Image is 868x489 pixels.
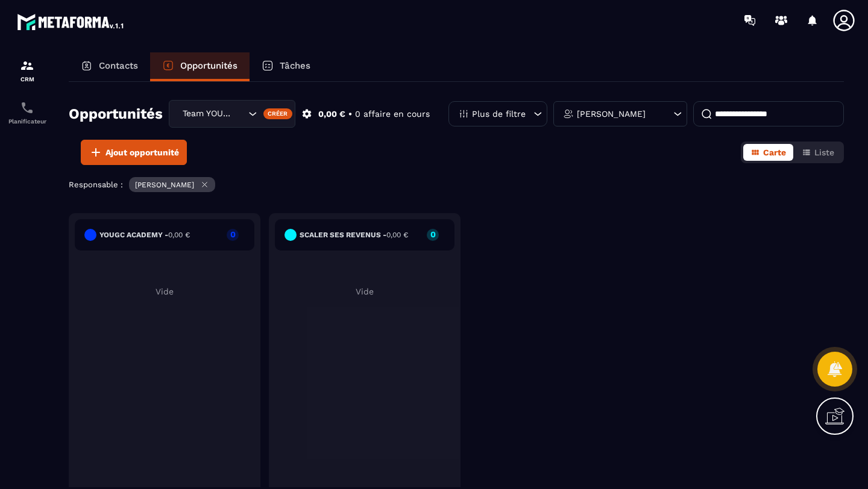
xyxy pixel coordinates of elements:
p: [PERSON_NAME] [577,110,646,118]
span: Liste [814,148,834,157]
a: Contacts [69,52,150,81]
button: Carte [743,144,793,161]
a: Tâches [250,52,322,81]
a: formationformationCRM [3,49,51,92]
button: Ajout opportunité [81,140,187,165]
span: Ajout opportunité [105,146,179,158]
div: Search for option [169,100,295,128]
a: Opportunités [150,52,250,81]
span: 0,00 € [386,231,408,239]
p: Contacts [99,60,138,71]
button: Liste [794,144,841,161]
p: 0 [227,230,239,238]
p: Vide [75,287,254,296]
p: CRM [3,76,51,83]
input: Search for option [233,107,245,120]
span: Team YOUGC - Formations [180,107,233,120]
p: Planificateur [3,118,51,125]
img: scheduler [20,101,34,115]
img: logo [17,11,125,33]
div: Créer [263,108,293,119]
p: 0 affaire en cours [355,108,430,120]
h6: Scaler ses revenus - [300,231,408,239]
p: 0,00 € [318,108,345,120]
h6: YouGC Academy - [99,231,190,239]
p: 0 [427,230,439,238]
span: Carte [763,148,786,157]
p: Plus de filtre [472,110,526,118]
p: Vide [275,287,454,296]
p: Opportunités [180,60,237,71]
span: 0,00 € [168,231,190,239]
p: • [348,108,352,120]
p: Tâches [280,60,310,71]
p: [PERSON_NAME] [135,181,194,189]
h2: Opportunités [69,102,163,126]
p: Responsable : [69,180,123,189]
a: schedulerschedulerPlanificateur [3,92,51,134]
img: formation [20,58,34,73]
